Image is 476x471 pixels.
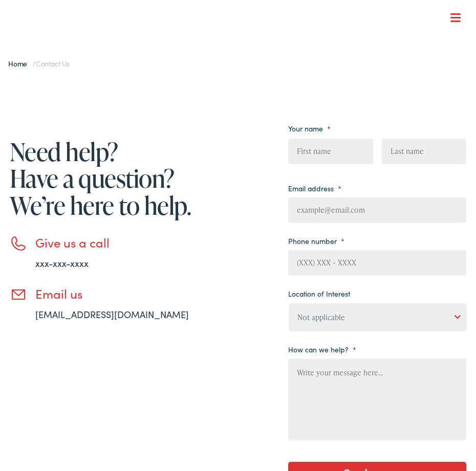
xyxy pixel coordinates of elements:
[8,58,70,69] span: /
[288,250,466,276] input: (XXX) XXX - XXXX
[35,308,189,321] a: [EMAIL_ADDRESS][DOMAIN_NAME]
[35,257,89,270] a: xxx-xxx-xxxx
[8,58,32,69] a: Home
[288,184,341,193] label: Email address
[10,138,238,219] h1: Need help? Have a question? We’re here to help.
[288,197,466,223] input: example@email.com
[35,235,238,250] h3: Give us a call
[288,345,356,354] label: How can we help?
[17,41,467,73] a: What We Offer
[288,289,350,298] label: Location of Interest
[35,286,238,301] h3: Email us
[382,139,467,164] input: Last name
[288,124,331,133] label: Your name
[288,236,344,245] label: Phone number
[288,139,373,164] input: First name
